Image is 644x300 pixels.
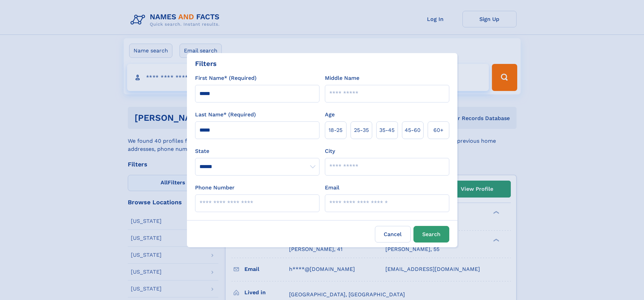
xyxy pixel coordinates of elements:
div: Filters [195,59,217,69]
span: 18‑25 [329,126,342,134]
label: Email [325,184,339,192]
label: First Name* (Required) [195,74,257,82]
span: 60+ [433,126,444,134]
label: Phone Number [195,184,235,192]
label: Last Name* (Required) [195,111,256,119]
label: Cancel [375,226,411,243]
span: 25‑35 [354,126,369,134]
label: Age [325,111,335,119]
button: Search [413,226,449,243]
span: 35‑45 [379,126,395,134]
label: State [195,147,319,155]
span: 45‑60 [405,126,421,134]
label: Middle Name [325,74,359,82]
label: City [325,147,335,155]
